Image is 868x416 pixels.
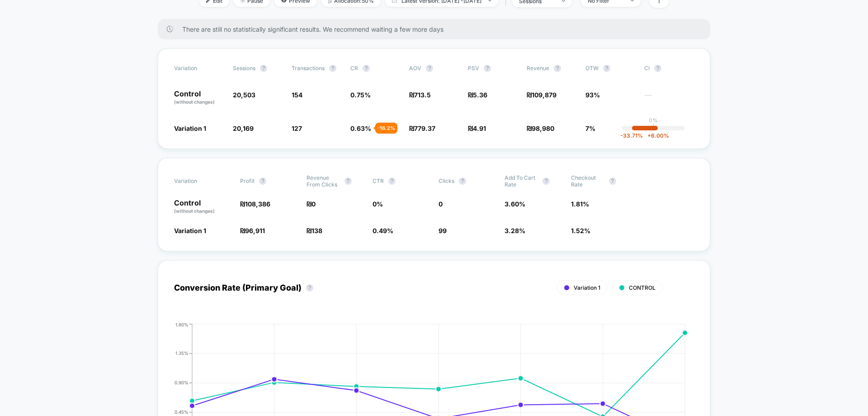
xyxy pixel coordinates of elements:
[311,227,322,234] span: 138
[468,124,486,132] span: ₪
[527,91,557,99] span: ₪
[260,65,267,72] button: ?
[174,65,224,72] span: Variation
[174,99,215,105] span: (without changes)
[527,65,549,72] span: Revenue
[350,65,358,72] span: CR
[439,200,443,208] span: 0
[649,117,658,124] p: 0%
[542,177,550,185] button: ?
[644,92,694,105] span: ---
[233,124,254,132] span: 20,169
[644,65,694,72] span: CI
[375,123,397,134] div: - 16.2 %
[468,65,479,72] span: PSV
[409,124,435,132] span: ₪
[373,200,383,208] span: 0 %
[233,65,255,72] span: Sessions
[439,227,447,234] span: 99
[574,284,600,291] span: Variation 1
[439,177,454,184] span: Clicks
[468,91,487,99] span: ₪
[647,132,651,139] span: +
[240,227,265,234] span: ₪
[505,200,525,208] span: 3.60 %
[175,321,189,327] tspan: 1.80%
[245,227,265,234] span: 96,911
[643,132,669,139] span: 6.00 %
[175,350,189,356] tspan: 1.35%
[459,177,466,185] button: ?
[174,227,206,234] span: Variation 1
[654,65,661,72] button: ?
[484,65,491,72] button: ?
[373,227,393,234] span: 0.49 %
[233,91,255,99] span: 20,503
[652,124,654,130] p: |
[307,200,316,208] span: ₪
[175,380,189,385] tspan: 0.90%
[585,124,595,132] span: 7%
[329,65,336,72] button: ?
[554,65,561,72] button: ?
[373,177,384,184] span: CTR
[240,177,255,184] span: Profit
[350,91,371,99] span: 0.75 %
[473,124,486,132] span: 4.91
[571,174,604,188] span: Checkout Rate
[292,65,325,72] span: Transactions
[175,409,189,415] tspan: 0.45%
[344,177,352,185] button: ?
[174,199,231,215] p: Control
[388,177,396,185] button: ?
[311,200,316,208] span: 0
[174,124,206,132] span: Variation 1
[571,200,589,208] span: 1.81 %
[182,25,692,33] span: There are still no statistically significant results. We recommend waiting a few more days
[350,124,371,132] span: 0.63 %
[292,124,302,132] span: 127
[585,91,600,99] span: 93%
[426,65,433,72] button: ?
[414,124,435,132] span: 779.37
[306,284,313,292] button: ?
[245,200,270,208] span: 108,386
[307,227,322,234] span: ₪
[505,174,538,188] span: Add To Cart Rate
[585,65,635,72] span: OTW
[532,124,554,132] span: 98,980
[409,65,421,72] span: AOV
[414,91,431,99] span: 713.5
[409,91,431,99] span: ₪
[620,132,643,139] span: -33.71 %
[505,227,525,234] span: 3.28 %
[532,91,557,99] span: 109,879
[174,208,215,214] span: (without changes)
[259,177,266,185] button: ?
[603,65,610,72] button: ?
[307,174,340,188] span: Revenue From Clicks
[292,91,302,99] span: 154
[363,65,370,72] button: ?
[527,124,554,132] span: ₪
[609,177,616,185] button: ?
[473,91,487,99] span: 5.36
[174,174,224,188] span: Variation
[629,284,656,291] span: CONTROL
[174,90,224,105] p: Control
[240,200,270,208] span: ₪
[571,227,590,234] span: 1.52 %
